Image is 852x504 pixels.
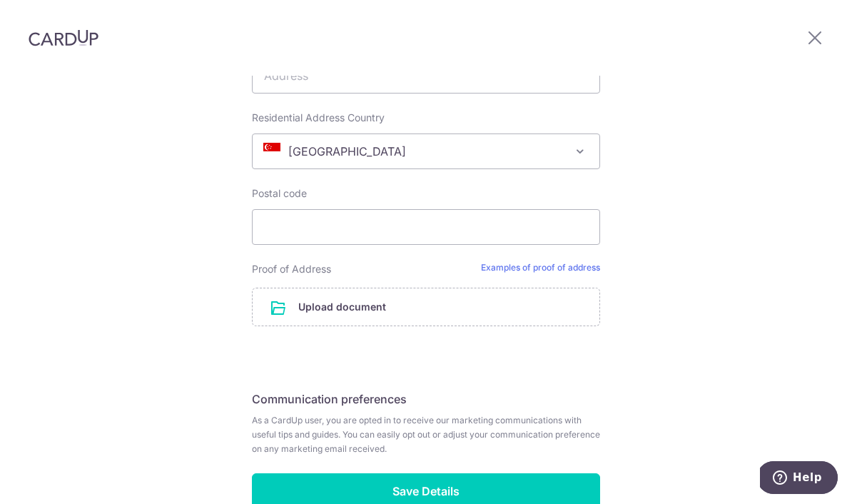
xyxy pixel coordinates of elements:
iframe: Opens a widget where you can find more information [760,461,838,497]
span: translation missing: en.user_details.form.label.residential_address_country [252,111,385,124]
h5: Communication preferences [252,390,600,408]
span: Singapore [252,133,600,169]
span: Help [33,10,62,23]
a: Examples of proof of address [481,262,600,276]
div: Upload document [252,288,600,326]
input: Address [252,58,600,94]
label: Postal code [252,186,307,201]
span: As a CardUp user, you are opted in to receive our marketing communications with useful tips and g... [252,413,600,456]
img: CardUp [29,29,98,46]
span: Singapore [253,134,599,168]
label: Proof of Address [252,262,331,276]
